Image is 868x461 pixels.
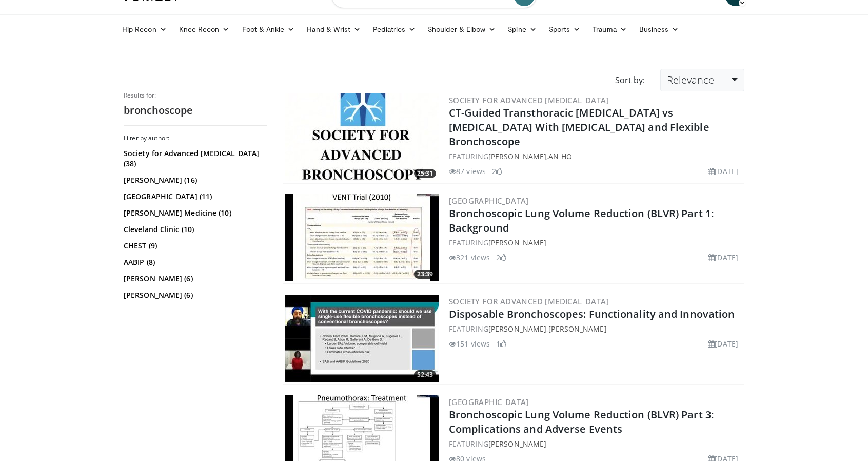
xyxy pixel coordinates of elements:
[708,338,738,349] li: [DATE]
[449,106,709,148] a: CT-Guided Transthoracic [MEDICAL_DATA] vs [MEDICAL_DATA] With [MEDICAL_DATA] and Flexible Broncho...
[548,324,606,334] a: [PERSON_NAME]
[449,397,529,407] a: [GEOGRAPHIC_DATA]
[502,19,542,40] a: Spine
[449,307,735,321] a: Disposable Bronchoscopes: Functionality and Innovation
[543,19,587,40] a: Sports
[285,194,439,281] a: 23:39
[449,196,529,206] a: [GEOGRAPHIC_DATA]
[301,19,367,40] a: Hand & Wrist
[667,73,714,87] span: Relevance
[124,175,265,185] a: [PERSON_NAME] (16)
[449,166,486,177] li: 87 views
[124,191,265,202] a: [GEOGRAPHIC_DATA] (11)
[496,338,506,349] li: 1
[607,69,653,91] div: Sort by:
[285,93,439,181] a: 25:31
[449,206,714,235] a: Bronchoscopic Lung Volume Reduction (BLVR) Part 1: Background
[449,408,714,436] a: Bronchoscopic Lung Volume Reduction (BLVR) Part 3: Complications and Adverse Events
[414,270,436,279] span: 23:39
[492,166,502,177] li: 2
[285,93,439,181] img: 3d503dfe-b268-46c0-a434-9f1fbc73d701.300x170_q85_crop-smart_upscale.jpg
[285,194,439,281] img: b0036866-ffb2-4c72-9b20-28e5d0a22fea.300x170_q85_crop-smart_upscale.jpg
[367,19,422,40] a: Pediatrics
[124,274,265,284] a: [PERSON_NAME] (6)
[449,296,609,306] a: Society for Advanced [MEDICAL_DATA]
[449,252,490,263] li: 321 views
[449,151,742,162] div: FEATURING ,
[488,439,546,449] a: [PERSON_NAME]
[449,438,742,449] div: FEATURING
[124,104,267,117] h2: bronchoscope
[660,69,744,91] a: Relevance
[488,238,546,247] a: [PERSON_NAME]
[449,237,742,248] div: FEATURING
[414,370,436,379] span: 52:43
[285,295,439,382] img: 573726a8-0e99-4464-bf25-0a5aa087461e.300x170_q85_crop-smart_upscale.jpg
[124,257,265,267] a: AABIP (8)
[488,151,546,161] a: [PERSON_NAME]
[116,19,173,40] a: Hip Recon
[422,19,502,40] a: Shoulder & Elbow
[496,252,506,263] li: 2
[414,169,436,178] span: 25:31
[449,338,490,349] li: 151 views
[124,208,265,218] a: [PERSON_NAME] Medicine (10)
[124,290,265,300] a: [PERSON_NAME] (6)
[633,19,685,40] a: Business
[449,323,742,334] div: FEATURING ,
[173,19,236,40] a: Knee Recon
[124,91,267,100] p: Results for:
[124,241,265,251] a: CHEST (9)
[124,224,265,235] a: Cleveland Clinic (10)
[124,134,267,142] h3: Filter by author:
[548,151,572,161] a: An Ho
[285,295,439,382] a: 52:43
[708,252,738,263] li: [DATE]
[488,324,546,334] a: [PERSON_NAME]
[236,19,301,40] a: Foot & Ankle
[708,166,738,177] li: [DATE]
[586,19,633,40] a: Trauma
[449,95,609,105] a: Society for Advanced [MEDICAL_DATA]
[124,148,265,169] a: Society for Advanced [MEDICAL_DATA] (38)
